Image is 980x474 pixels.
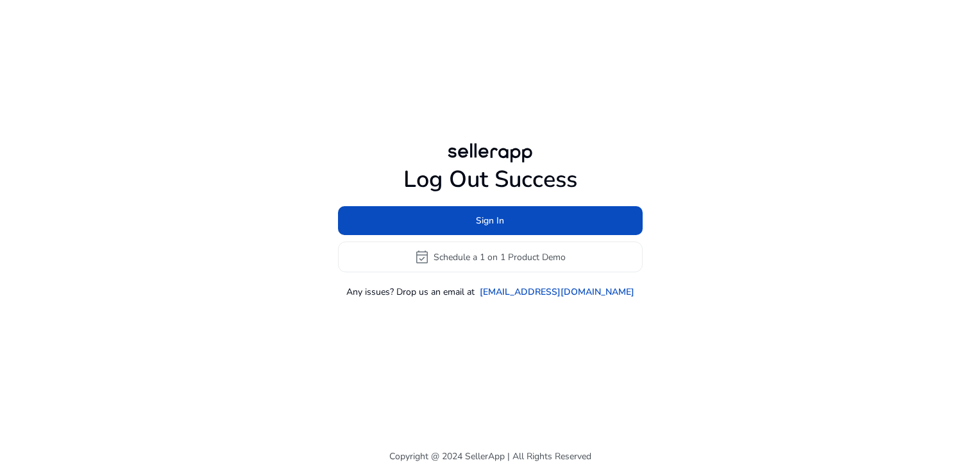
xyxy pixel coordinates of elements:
[338,206,643,235] button: Sign In
[338,241,643,272] button: event_availableSchedule a 1 on 1 Product Demo
[476,214,504,227] span: Sign In
[414,249,430,265] span: event_available
[338,166,643,193] h1: Log Out Success
[480,285,634,299] a: [EMAIL_ADDRESS][DOMAIN_NAME]
[346,285,475,299] p: Any issues? Drop us an email at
